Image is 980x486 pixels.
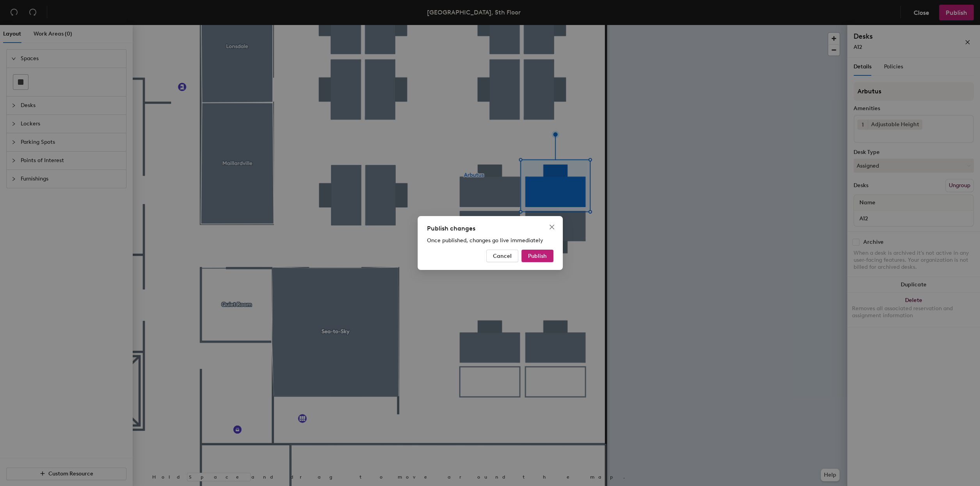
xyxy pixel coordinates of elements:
[427,224,553,233] div: Publish changes
[528,253,547,259] span: Publish
[427,237,543,244] span: Once published, changes go live immediately
[486,250,518,262] button: Cancel
[521,250,553,262] button: Publish
[549,224,555,230] span: close
[493,253,512,259] span: Cancel
[546,224,558,230] span: Close
[546,221,558,233] button: Close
